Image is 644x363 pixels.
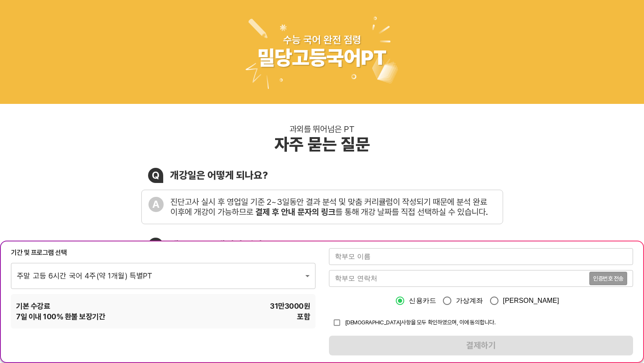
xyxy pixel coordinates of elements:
[148,238,163,253] div: Q
[148,168,163,183] div: Q
[170,197,496,217] div: 진단고사 실시 후 영업일 기준 2~3일동안 결과 분석 및 맞춤 커리큘럼이 작성되기 때문에 분석 완료 이후에 개강이 가능하므로 를 통해 개강 날짜를 직접 선택하실 수 있습니다.
[148,197,164,212] div: A
[297,311,310,322] span: 포함
[11,248,315,257] div: 기간 및 프로그램 선택
[345,319,496,326] span: [DEMOGRAPHIC_DATA]사항을 모두 확인하였으며, 이에 동의합니다.
[257,46,387,70] div: 밀당고등국어PT
[11,262,315,289] div: 주말 고등 6시간 국어 4주(약 1개월) 특별PT
[329,270,589,287] input: 학부모 연락처를 입력해주세요
[270,301,310,311] span: 31만3000 원
[289,124,355,134] div: 과외를 뛰어넘은 PT
[329,248,633,265] input: 학부모 이름을 입력해주세요
[16,301,50,311] span: 기본 수강료
[456,296,483,306] span: 가상계좌
[16,311,105,322] span: 7 일 이내 100% 환불 보장기간
[283,34,361,46] div: 수능 국어 완전 점령
[170,169,268,181] div: 개강일은 어떻게 되나요?
[170,239,277,251] div: 태블릿을 구매해야 될까요?
[409,296,436,306] span: 신용카드
[274,134,370,154] div: 자주 묻는 질문
[503,296,559,306] span: [PERSON_NAME]
[255,207,335,217] b: 결제 후 안내 문자의 링크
